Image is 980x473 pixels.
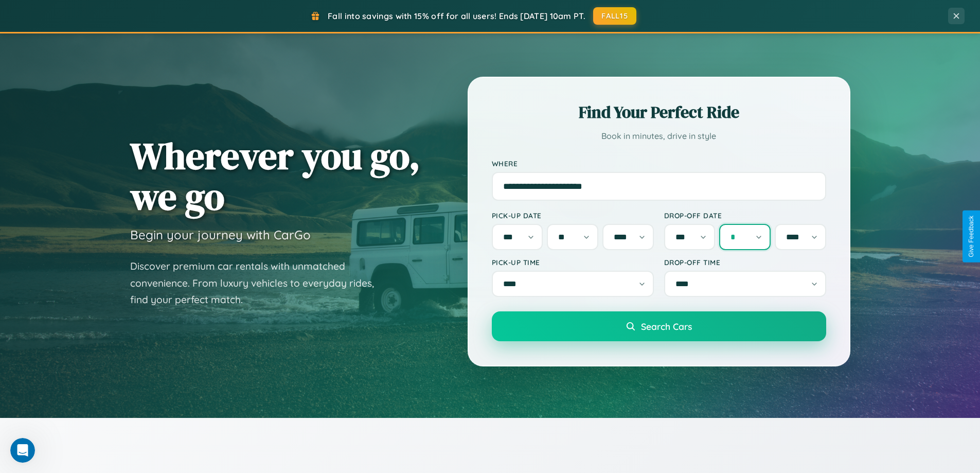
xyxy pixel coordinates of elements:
p: Discover premium car rentals with unmatched convenience. From luxury vehicles to everyday rides, ... [130,258,387,308]
label: Pick-up Date [492,211,654,220]
h2: Find Your Perfect Ride [492,101,826,124]
span: Search Cars [641,321,692,332]
label: Drop-off Time [664,258,826,267]
h3: Begin your journey with CarGo [130,227,311,242]
label: Where [492,159,826,168]
iframe: Intercom live chat [10,438,35,463]
label: Drop-off Date [664,211,826,220]
div: Give Feedback [968,216,975,257]
p: Book in minutes, drive in style [492,129,826,144]
h1: Wherever you go, we go [130,135,420,217]
span: Fall into savings with 15% off for all users! Ends [DATE] 10am PT. [328,11,585,21]
label: Pick-up Time [492,258,654,267]
button: Search Cars [492,311,826,341]
button: FALL15 [593,7,636,25]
